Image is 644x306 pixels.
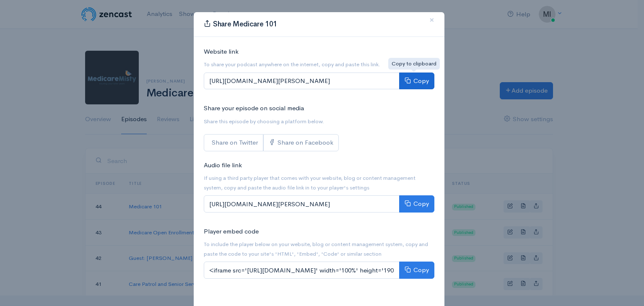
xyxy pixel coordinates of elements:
small: To include the player below on your website, blog or content management system, copy and paste th... [204,241,428,257]
div: Social sharing links [204,134,339,151]
button: Close [419,9,444,32]
label: Share your episode on social media [204,104,304,113]
small: Share this episode by choosing a platform below. [204,118,324,125]
small: If using a third party player that comes with your website, blog or content management system, co... [204,174,415,191]
div: Copy to clipboard [388,58,440,70]
small: To share your podcast anywhere on the internet, copy and paste this link. [204,61,380,68]
span: × [429,14,434,26]
a: Share on Twitter [204,134,263,151]
label: Audio file link [204,161,242,170]
button: Copy [399,262,434,279]
input: [URL][DOMAIN_NAME][PERSON_NAME] [204,73,400,90]
input: [URL][DOMAIN_NAME][PERSON_NAME] [204,195,400,213]
span: Share Medicare 101 [213,20,277,29]
a: Share on Facebook [263,134,339,151]
label: Website link [204,47,239,57]
input: <iframe src='[URL][DOMAIN_NAME]' width='100%' height='190' frameborder='0' scrolling='no' seamles... [204,262,400,279]
button: Copy [399,195,434,213]
label: Player embed code [204,227,259,236]
button: Copy [399,73,434,90]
